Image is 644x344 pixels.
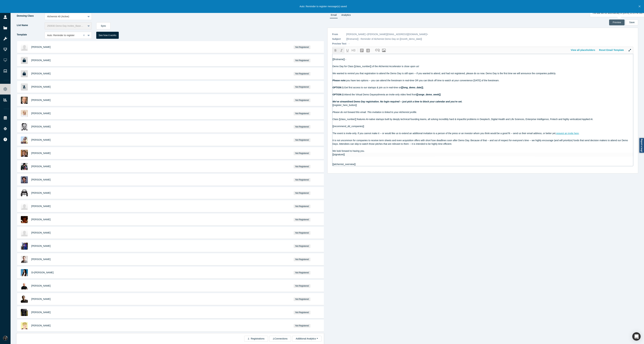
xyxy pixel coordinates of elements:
[16,22,45,28] label: List Name
[333,125,364,128] span: [[recommend_dd_companies]]
[332,42,346,45] p: Preview Text
[31,178,51,181] a: [PERSON_NAME]
[31,46,51,48] a: [PERSON_NAME]
[21,176,28,183] img: Dalton Caldwell's Profile Image
[31,112,51,115] a: [PERSON_NAME]
[346,33,428,36] p: [PERSON_NAME] <[PERSON_NAME][EMAIL_ADDRESS][DOMAIN_NAME]>
[21,322,28,329] img: David Fleck's Profile Image
[333,111,417,113] span: Please do not forward this email. This invitation is linked to your Alchemist profile.
[96,22,111,29] button: Sync
[31,231,51,234] a: [PERSON_NAME]
[31,245,51,247] span: [PERSON_NAME]
[21,44,28,51] img: Charles Megaw's Profile Image
[21,190,28,197] img: Bubba Murarka's Profile Image
[21,203,28,210] img: Charles Huang's Profile Image
[333,150,365,152] span: We look forward to having you.
[626,19,638,25] button: Save
[332,37,344,41] p: Subject
[21,110,28,117] img: Paula Hübner's Profile Image
[21,136,28,144] img: Christine Herron's Profile Image
[294,218,311,221] span: Not Registered
[374,93,382,96] span: anytime
[31,258,51,261] a: [PERSON_NAME]
[382,93,417,96] span: via an invite-only video feed from
[294,284,311,288] span: Not Registered
[31,59,51,62] a: [PERSON_NAME]
[31,152,51,154] a: [PERSON_NAME]
[31,192,51,194] a: [PERSON_NAME]
[294,231,311,235] span: Not Registered
[333,58,346,61] span: [[firstname]] -
[16,13,45,19] label: Demoing Class
[294,297,311,301] span: Not Registered
[349,42,350,45] p: -
[31,298,51,300] span: [PERSON_NAME]
[269,336,291,342] button: Connections
[333,72,556,75] span: We wanted to remind you that registration to attend the Demo Day is still open -- if you wanted t...
[21,163,28,170] img: Ed Zimmerman's Profile Image
[340,13,352,18] a: Analytics
[639,138,644,153] a: Report a bug!
[3,336,8,340] img: Rami Chousein's Account
[333,153,633,156] div: [[signature]]
[21,123,28,130] img: Kilian von Berlichingen's Profile Image
[31,271,54,274] span: Di-[PERSON_NAME]
[365,48,371,53] button: create uolbg-list-item
[294,59,311,62] span: Not Registered
[294,311,311,314] span: Not Registered
[294,178,311,182] span: Not Registered
[333,79,346,82] span: Please note:
[31,72,51,75] a: [PERSON_NAME]
[333,132,556,135] span: The event is invite-only. If you cannot make it -- or would like us to extend an additional invit...
[21,97,28,104] img: Tom Burniece's Profile Image
[31,125,51,128] a: [PERSON_NAME]
[294,324,311,328] span: Not Registered
[294,112,311,115] span: Not Registered
[330,13,338,18] a: Email
[333,100,462,103] span: We’ve streamlined Demo Day registration. No login required -- just pick a time to block your cale...
[31,311,51,314] span: [PERSON_NAME]
[21,243,28,250] img: Curtis Lee's Profile Image
[416,93,441,96] span: [[range_demo_week]]
[294,205,311,208] span: Not Registered
[597,47,626,53] button: Reset Email Template
[294,244,311,248] span: Not Registered
[294,72,311,76] span: Not Registered
[333,93,344,96] span: OPTION 2:
[333,86,344,89] span: OPTION 1:
[556,132,579,135] a: request an invite here
[294,165,311,168] span: Not Registered
[31,284,51,287] a: [PERSON_NAME]
[617,13,638,19] button: Send Test Email
[294,191,311,195] span: Not Registered
[294,125,311,129] span: Not Registered
[21,309,28,316] img: Chris Moore's Profile Image
[579,132,579,135] span: .
[31,205,51,208] a: [PERSON_NAME]
[344,93,374,96] span: Attend the Virtual Demo Day
[21,256,28,263] img: David McIntosh's Profile Image
[333,104,357,106] span: [[register_here_button]]
[16,32,45,38] label: Template
[333,163,356,166] span: [[alchemist_overview]]
[21,296,28,303] img: Daniel Scholnick's Profile Image
[294,85,311,89] span: Not Registered
[31,99,51,101] span: [PERSON_NAME]
[31,218,51,221] a: [PERSON_NAME]
[300,5,347,8] p: Auto: Reminder to register message(s) saved
[294,138,311,142] span: Not Registered
[31,165,51,168] a: [PERSON_NAME]
[401,86,424,89] span: [[long_demo_date]].
[244,336,268,342] button: Registrations
[294,271,311,274] span: Not Registered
